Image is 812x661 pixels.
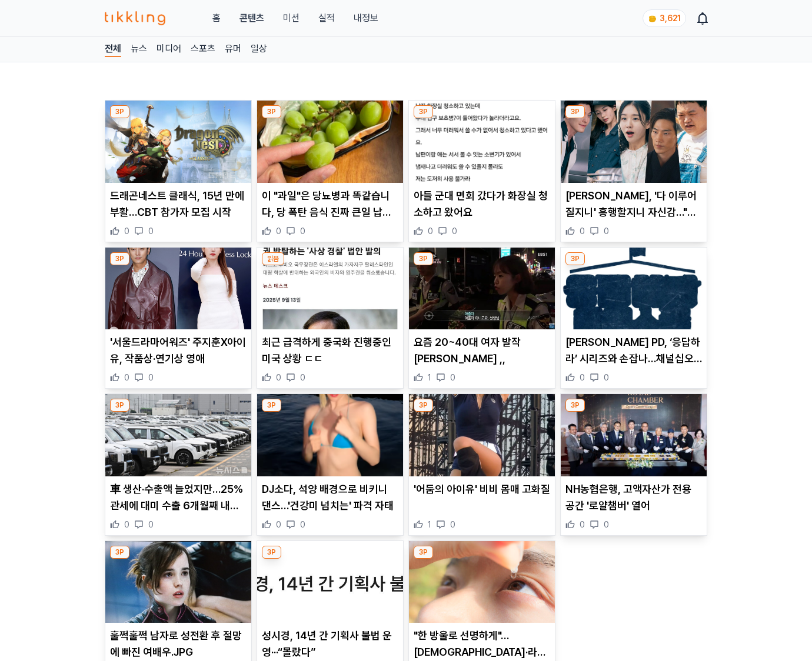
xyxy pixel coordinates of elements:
[561,394,707,476] img: NH농협은행, 고액자산가 전용 공간 '로얄챔버' 열어
[580,519,585,530] span: 0
[105,11,165,25] img: 티끌링
[110,481,247,514] p: 車 생산·수출액 늘었지만…25% 관세에 대미 수출 6개월째 내리막
[414,399,433,412] div: 3P
[560,393,707,536] div: 3P NH농협은행, 고액자산가 전용 공간 '로얄챔버' 열어 NH농협은행, 고액자산가 전용 공간 '로얄챔버' 열어 0 0
[124,519,129,530] span: 0
[276,519,281,530] span: 0
[565,399,585,412] div: 3P
[604,225,609,237] span: 0
[428,225,433,237] span: 0
[225,42,241,57] a: 유머
[257,541,403,623] img: 성시경, 14년 간 기획사 불법 운영···“몰랐다”
[212,11,221,25] a: 홈
[105,248,251,330] img: '서울드라마어워즈' 주지훈X아이유, 작품상·연기상 영애
[257,248,403,330] img: 최근 급격하게 중국화 진행중인 미국 상황 ㄷㄷ
[408,100,555,242] div: 3P 아들 군대 면회 갔다가 화장실 청소하고 왔어요 아들 군대 면회 갔다가 화장실 청소하고 왔어요 0 0
[148,225,154,237] span: 0
[105,247,252,389] div: 3P '서울드라마어워즈' 주지훈X아이유, 작품상·연기상 영애 '서울드라마어워즈' 주지훈X아이유, 작품상·연기상 영애 0 0
[110,188,247,221] p: 드래곤네스트 클래식, 15년 만에 부활…CBT 참가자 모집 시작
[409,541,555,623] img: "한 방울로 선명하게"…안경·라식없는 시대 오나
[257,101,403,183] img: 이 "과일"은 당뇨병과 똑같습니다, 당 폭탄 음식 진짜 큰일 납니다
[276,225,281,237] span: 0
[283,11,299,25] button: 미션
[450,372,455,383] span: 0
[262,627,398,660] p: 성시경, 14년 간 기획사 불법 운영···“몰랐다”
[262,481,398,514] p: DJ소다, 석양 배경으로 비키니 댄스…'건강미 넘치는' 파격 자태
[110,252,129,265] div: 3P
[409,394,555,476] img: '어둠의 아이유' 비비 몸매 고화질
[148,519,154,530] span: 0
[262,546,281,559] div: 3P
[257,394,403,476] img: DJ소다, 석양 배경으로 비키니 댄스…'건강미 넘치는' 파격 자태
[409,101,555,183] img: 아들 군대 면회 갔다가 화장실 청소하고 왔어요
[300,225,305,237] span: 0
[262,334,398,367] p: 최근 급격하게 중국화 진행중인 미국 상황 ㄷㄷ
[414,252,433,265] div: 3P
[105,101,251,183] img: 드래곤네스트 클래식, 15년 만에 부활…CBT 참가자 모집 시작
[124,225,129,237] span: 0
[262,252,284,265] div: 읽음
[262,105,281,118] div: 3P
[561,248,707,330] img: 나영석 PD, ‘응답하라’ 시리즈와 손잡나…채널십오야 ‘새 프로젝트’ 예고
[110,627,247,660] p: 훌쩍훌쩍 남자로 성전환 후 절망에 빠진 여배우.JPG
[565,188,702,221] p: [PERSON_NAME], '다 이루어질지니' 흥행할지니 자신감…"아는 맛 판타지 로코"
[565,481,702,514] p: NH농협은행, 고액자산가 전용 공간 '로얄챔버' 열어
[414,481,550,498] p: '어둠의 아이유' 비비 몸매 고화질
[276,372,281,383] span: 0
[580,372,585,383] span: 0
[110,334,247,367] p: '서울드라마어워즈' 주지훈X아이유, 작품상·연기상 영애
[450,519,455,530] span: 0
[565,334,702,367] p: [PERSON_NAME] PD, ‘응답하라’ 시리즈와 손잡나…채널십오야 ‘새 프로젝트’ 예고
[239,11,264,25] a: 콘텐츠
[110,546,129,559] div: 3P
[565,252,585,265] div: 3P
[105,393,252,536] div: 3P 車 생산·수출액 늘었지만…25% 관세에 대미 수출 6개월째 내리막 車 생산·수출액 늘었지만…25% 관세에 대미 수출 6개월째 내리막 0 0
[257,393,404,536] div: 3P DJ소다, 석양 배경으로 비키니 댄스…'건강미 넘치는' 파격 자태 DJ소다, 석양 배경으로 비키니 댄스…'건강미 넘치는' 파격 자태 0 0
[414,546,433,559] div: 3P
[414,627,550,660] p: "한 방울로 선명하게"…[DEMOGRAPHIC_DATA]·라식없는 시대 오나
[643,9,684,27] a: coin 3,621
[580,225,585,237] span: 0
[560,100,707,242] div: 3P 김은숙, '다 이루어질지니' 흥행할지니 자신감…"아는 맛 판타지 로코" [PERSON_NAME], '다 이루어질지니' 흥행할지니 자신감…"아는 맛 판타지 로코" 0 0
[604,372,609,383] span: 0
[408,247,555,389] div: 3P 요즘 20~40대 여자 발작 버튼 ,, 요즘 20~40대 여자 발작 [PERSON_NAME] ,, 1 0
[565,105,585,118] div: 3P
[604,519,609,530] span: 0
[105,42,121,57] a: 전체
[409,248,555,330] img: 요즘 20~40대 여자 발작 버튼 ,,
[452,225,457,237] span: 0
[157,42,181,57] a: 미디어
[300,372,305,383] span: 0
[105,394,251,476] img: 車 생산·수출액 늘었지만…25% 관세에 대미 수출 6개월째 내리막
[300,519,305,530] span: 0
[414,334,550,367] p: 요즘 20~40대 여자 발작 [PERSON_NAME] ,,
[110,105,129,118] div: 3P
[560,247,707,389] div: 3P 나영석 PD, ‘응답하라’ 시리즈와 손잡나…채널십오야 ‘새 프로젝트’ 예고 [PERSON_NAME] PD, ‘응답하라’ 시리즈와 손잡나…채널십오야 ‘새 프로젝트’ 예고 0 0
[257,100,404,242] div: 3P 이 "과일"은 당뇨병과 똑같습니다, 당 폭탄 음식 진짜 큰일 납니다 이 "과일"은 당뇨병과 똑같습니다, 당 폭탄 음식 진짜 큰일 납니다 0 0
[318,11,335,25] a: 실적
[110,399,129,412] div: 3P
[257,247,404,389] div: 읽음 최근 급격하게 중국화 진행중인 미국 상황 ㄷㄷ 최근 급격하게 중국화 진행중인 미국 상황 ㄷㄷ 0 0
[262,188,398,221] p: 이 "과일"은 당뇨병과 똑같습니다, 당 폭탄 음식 진짜 큰일 납니다
[251,42,267,57] a: 일상
[105,100,252,242] div: 3P 드래곤네스트 클래식, 15년 만에 부활…CBT 참가자 모집 시작 드래곤네스트 클래식, 15년 만에 부활…CBT 참가자 모집 시작 0 0
[105,541,251,623] img: 훌쩍훌쩍 남자로 성전환 후 절망에 빠진 여배우.JPG
[131,42,147,57] a: 뉴스
[124,372,129,383] span: 0
[428,372,431,383] span: 1
[148,372,154,383] span: 0
[648,14,657,24] img: coin
[354,11,378,25] a: 내정보
[561,101,707,183] img: 김은숙, '다 이루어질지니' 흥행할지니 자신감…"아는 맛 판타지 로코"
[414,105,433,118] div: 3P
[408,393,555,536] div: 3P '어둠의 아이유' 비비 몸매 고화질 '어둠의 아이유' 비비 몸매 고화질 1 0
[660,14,681,23] span: 3,621
[414,188,550,221] p: 아들 군대 면회 갔다가 화장실 청소하고 왔어요
[262,399,281,412] div: 3P
[428,519,431,530] span: 1
[191,42,215,57] a: 스포츠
